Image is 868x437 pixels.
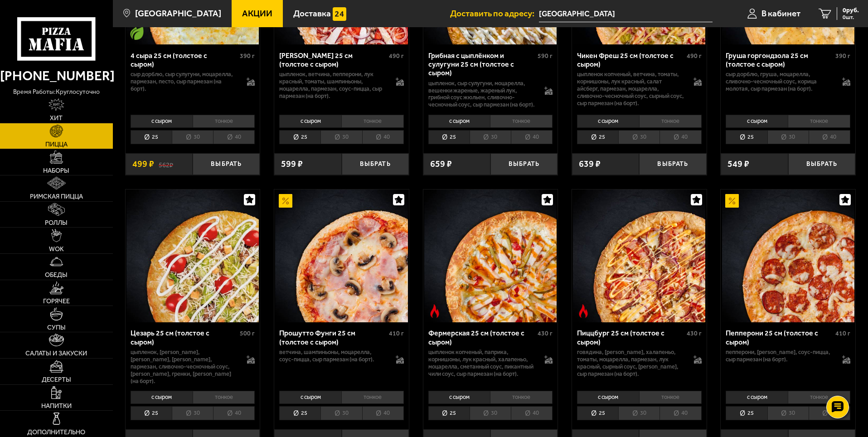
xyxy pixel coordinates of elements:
[49,246,64,252] span: WOK
[428,304,441,318] img: Острое блюдо
[430,160,452,169] span: 659 ₽
[428,349,536,378] p: цыпленок копченый, паприка, корнишоны, лук красный, халапеньо, моцарелла, сметанный соус, пикантн...
[538,330,553,337] span: 430 г
[577,51,684,68] div: Чикен Фреш 25 см (толстое с сыром)
[275,189,407,322] img: Прошутто Фунги 25 см (толстое с сыром)
[725,194,739,208] img: Акционный
[193,115,255,127] li: тонкое
[639,391,702,403] li: тонкое
[579,160,601,169] span: 639 ₽
[843,15,859,20] span: 0 шт.
[43,298,70,304] span: Горячее
[618,130,659,144] li: 30
[788,391,850,403] li: тонкое
[131,130,172,144] li: 25
[538,52,553,60] span: 590 г
[428,406,470,420] li: 25
[511,130,553,144] li: 40
[659,406,701,420] li: 40
[722,189,854,322] img: Пепперони 25 см (толстое с сыром)
[788,115,850,127] li: тонкое
[341,115,404,127] li: тонкое
[50,115,63,121] span: Хит
[726,391,788,403] li: с сыром
[30,193,83,199] span: Римская пицца
[490,153,558,175] button: Выбрать
[131,406,172,420] li: 25
[577,71,684,107] p: цыпленок копченый, ветчина, томаты, корнишоны, лук красный, салат айсберг, пармезан, моцарелла, с...
[428,130,470,144] li: 25
[572,189,707,322] a: Острое блюдоПиццбург 25 см (толстое с сыром)
[428,80,536,109] p: цыпленок, сыр сулугуни, моцарелла, вешенки жареные, жареный лук, грибной соус Жюльен, сливочно-че...
[767,130,809,144] li: 30
[577,130,618,144] li: 25
[767,406,809,420] li: 30
[279,329,387,346] div: Прошутто Фунги 25 см (толстое с сыром)
[342,153,409,175] button: Выбрать
[131,115,193,127] li: с сыром
[726,130,767,144] li: 25
[577,349,684,378] p: говядина, [PERSON_NAME], халапеньо, томаты, моцарелла, пармезан, лук красный, сырный соус, [PERSO...
[242,9,272,18] span: Акции
[539,5,713,22] input: Ваш адрес доставки
[577,329,684,346] div: Пиццбург 25 см (толстое с сыром)
[843,7,859,14] span: 0 руб.
[428,391,490,403] li: с сыром
[293,9,331,18] span: Доставка
[47,324,66,330] span: Супы
[130,26,144,40] img: Вегетарианское блюдо
[539,5,713,22] span: Санкт-Петербург, Россия
[835,330,850,337] span: 410 г
[279,406,320,420] li: 25
[281,160,303,169] span: 599 ₽
[423,189,558,322] a: Острое блюдоФермерская 25 см (толстое с сыром)
[274,189,409,322] a: АкционныйПрошутто Фунги 25 см (толстое с сыром)
[41,403,72,409] span: Напитки
[577,304,590,318] img: Острое блюдо
[726,349,833,363] p: пепперони, [PERSON_NAME], соус-пицца, сыр пармезан (на борт).
[726,406,767,420] li: 25
[279,51,387,68] div: [PERSON_NAME] 25 см (толстое с сыром)
[450,9,539,18] span: Доставить по адресу:
[25,350,87,356] span: Салаты и закуски
[726,329,833,346] div: Пепперони 25 см (толстое с сыром)
[428,329,536,346] div: Фермерская 25 см (толстое с сыром)
[131,349,238,385] p: цыпленок, [PERSON_NAME], [PERSON_NAME], [PERSON_NAME], пармезан, сливочно-чесночный соус, [PERSON...
[213,406,255,420] li: 40
[490,115,553,127] li: тонкое
[131,71,238,92] p: сыр дорблю, сыр сулугуни, моцарелла, пармезан, песто, сыр пармезан (на борт).
[131,329,238,346] div: Цезарь 25 см (толстое с сыром)
[659,130,701,144] li: 40
[577,406,618,420] li: 25
[835,52,850,60] span: 390 г
[809,130,850,144] li: 40
[240,52,255,60] span: 390 г
[240,330,255,337] span: 500 г
[193,391,255,403] li: тонкое
[132,160,154,169] span: 499 ₽
[279,71,387,100] p: цыпленок, ветчина, пепперони, лук красный, томаты, шампиньоны, моцарелла, пармезан, соус-пицца, с...
[279,391,341,403] li: с сыром
[726,71,833,92] p: сыр дорблю, груша, моцарелла, сливочно-чесночный соус, корица молотая, сыр пармезан (на борт).
[333,7,346,21] img: 15daf4d41897b9f0e9f617042186c801.svg
[687,52,702,60] span: 490 г
[213,130,255,144] li: 40
[45,141,68,147] span: Пицца
[320,130,362,144] li: 30
[320,406,362,420] li: 30
[126,189,259,322] img: Цезарь 25 см (толстое с сыром)
[687,330,702,337] span: 430 г
[389,330,404,337] span: 410 г
[159,160,173,169] s: 562 ₽
[490,391,553,403] li: тонкое
[721,189,855,322] a: АкционныйПепперони 25 см (толстое с сыром)
[172,406,213,420] li: 30
[727,160,749,169] span: 549 ₽
[424,189,557,322] img: Фермерская 25 см (толстое с сыром)
[126,189,260,322] a: Цезарь 25 см (толстое с сыром)
[193,153,260,175] button: Выбрать
[131,391,193,403] li: с сыром
[511,406,553,420] li: 40
[726,51,833,68] div: Груша горгондзола 25 см (толстое с сыром)
[362,406,404,420] li: 40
